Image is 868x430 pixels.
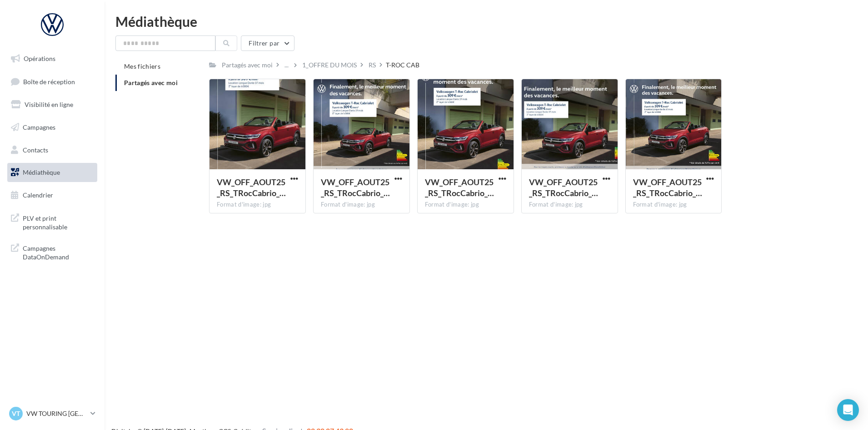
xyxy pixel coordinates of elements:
[222,61,273,70] div: Partagés avec moi
[7,405,97,422] a: VT VW TOURING [GEOGRAPHIC_DATA]
[24,55,55,62] span: Opérations
[386,61,419,70] div: T-ROC CAB
[5,208,99,235] a: PLV et print personnalisable
[5,72,99,91] a: Boîte de réception
[529,177,598,198] span: VW_OFF_AOUT25_RS_TRocCabrio_GMB
[241,35,294,51] button: Filtrer par
[633,177,702,198] span: VW_OFF_AOUT25_RS_TRocCabrio_GMB_720x720px
[23,77,75,85] span: Boîte de réception
[5,95,99,114] a: Visibilité en ligne
[425,177,494,198] span: VW_OFF_AOUT25_RS_TRocCabrio_INSTA
[23,146,48,153] span: Contacts
[5,141,99,160] a: Contacts
[837,399,859,421] div: Open Intercom Messenger
[302,61,357,70] div: 1_OFFRE DU MOIS
[425,201,506,209] div: Format d'image: jpg
[26,409,87,418] p: VW TOURING [GEOGRAPHIC_DATA]
[5,186,99,205] a: Calendrier
[5,238,99,265] a: Campagnes DataOnDemand
[23,212,94,232] span: PLV et print personnalisable
[321,177,390,198] span: VW_OFF_AOUT25_RS_TRocCabrio_CARRE
[217,201,298,209] div: Format d'image: jpg
[5,163,99,182] a: Médiathèque
[12,409,20,418] span: VT
[115,15,857,28] div: Médiathèque
[217,177,286,198] span: VW_OFF_AOUT25_RS_TRocCabrio_STORY
[23,123,55,131] span: Campagnes
[25,101,73,108] span: Visibilité en ligne
[369,61,376,70] div: RS
[321,201,402,209] div: Format d'image: jpg
[124,62,160,70] span: Mes fichiers
[5,49,99,68] a: Opérations
[633,201,714,209] div: Format d'image: jpg
[5,118,99,137] a: Campagnes
[23,168,60,176] span: Médiathèque
[23,191,53,199] span: Calendrier
[529,201,610,209] div: Format d'image: jpg
[23,242,94,262] span: Campagnes DataOnDemand
[283,59,290,71] div: ...
[124,79,178,86] span: Partagés avec moi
